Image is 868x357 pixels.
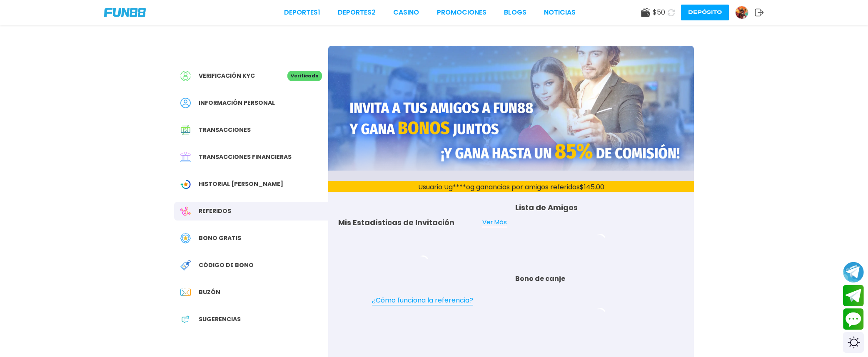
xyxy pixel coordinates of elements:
[174,310,328,329] a: App FeedbackSugerencias
[338,217,454,228] p: Mis Estadísticas de Invitación
[328,46,694,171] img: Referral Banner
[843,261,864,283] button: Join telegram channel
[544,7,576,17] a: NOTICIAS
[284,7,320,17] a: Deportes1
[482,218,507,227] a: Ver Más
[180,206,191,216] img: Referral
[174,229,328,248] a: Free BonusBono Gratis
[174,202,328,221] a: ReferralReferidos
[199,288,220,297] span: Buzón
[174,94,328,112] a: PersonalInformación personal
[199,99,275,107] span: Información personal
[504,7,526,17] a: BLOGS
[199,315,241,324] span: Sugerencias
[174,121,328,139] a: Transaction HistoryTransacciones
[180,98,191,108] img: Personal
[199,207,231,216] span: Referidos
[338,7,376,17] a: Deportes2
[843,308,864,330] button: Contact customer service
[735,6,755,19] a: Avatar
[180,152,191,162] img: Financial Transaction
[174,256,328,275] a: Redeem BonusCódigo de bono
[174,148,328,166] a: Financial TransactionTransacciones financieras
[180,314,191,325] img: App Feedback
[174,67,328,85] a: Verificación KYCVerificado
[338,295,507,305] a: ¿Cómo funciona la referencia?
[328,181,694,194] p: Usuario Ug****og ganancias por amigos referidos $ 145.00
[174,175,328,193] a: Wagering TransactionHistorial [PERSON_NAME]
[393,7,419,17] a: CASINO
[180,179,191,189] img: Wagering Transaction
[104,8,146,17] img: Company Logo
[843,285,864,307] button: Join telegram
[180,260,191,270] img: Redeem Bonus
[174,283,328,302] a: InboxBuzón
[180,125,191,135] img: Transaction History
[681,5,729,20] button: Depósito
[199,72,255,80] span: Verificación KYC
[843,332,864,353] div: Switch theme
[736,6,748,19] img: Avatar
[653,7,665,17] span: $ 50
[199,153,292,161] span: Transacciones financieras
[199,234,241,243] span: Bono Gratis
[199,180,283,188] span: Historial [PERSON_NAME]
[180,233,191,243] img: Free Bonus
[180,287,191,297] img: Inbox
[515,274,684,284] p: Bono de canje
[287,71,322,81] p: Verificado
[199,261,254,270] span: Código de bono
[437,7,486,17] a: Promociones
[199,126,251,134] span: Transacciones
[515,202,684,213] p: Lista de Amigos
